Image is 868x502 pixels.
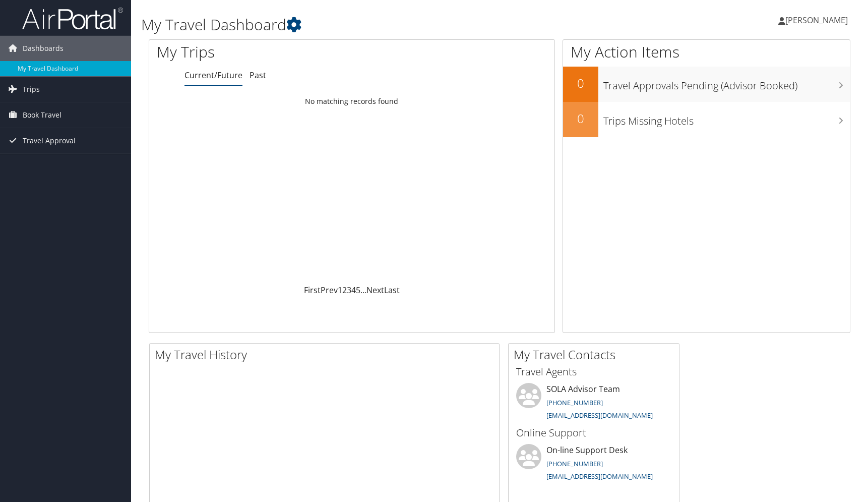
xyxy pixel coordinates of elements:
[155,346,499,363] h2: My Travel History
[511,383,676,424] li: SOLA Advisor Team
[563,75,598,92] h2: 0
[342,285,347,296] a: 2
[360,285,366,296] span: …
[785,15,848,26] span: [PERSON_NAME]
[23,102,61,128] span: Book Travel
[546,398,603,407] a: [PHONE_NUMBER]
[184,70,242,81] a: Current/Future
[347,285,351,296] a: 3
[356,285,360,296] a: 5
[546,459,603,468] a: [PHONE_NUMBER]
[22,7,123,30] img: airportal-logo.png
[563,110,598,127] h2: 0
[603,74,850,93] h3: Travel Approvals Pending (Advisor Booked)
[141,14,619,35] h1: My Travel Dashboard
[563,67,850,102] a: 0Travel Approvals Pending (Advisor Booked)
[546,411,653,420] a: [EMAIL_ADDRESS][DOMAIN_NAME]
[338,285,342,296] a: 1
[157,41,378,63] h1: My Trips
[563,102,850,137] a: 0Trips Missing Hotels
[778,5,858,35] a: [PERSON_NAME]
[23,128,76,153] span: Travel Approval
[516,426,671,440] h3: Online Support
[304,285,321,296] a: First
[23,36,64,61] span: Dashboards
[351,285,356,296] a: 4
[516,365,671,379] h3: Travel Agents
[546,472,653,481] a: [EMAIL_ADDRESS][DOMAIN_NAME]
[23,77,40,102] span: Trips
[514,346,679,363] h2: My Travel Contacts
[250,70,266,81] a: Past
[149,92,554,110] td: No matching records found
[384,285,400,296] a: Last
[321,285,338,296] a: Prev
[563,41,850,63] h1: My Action Items
[511,444,676,485] li: On-line Support Desk
[603,109,850,128] h3: Trips Missing Hotels
[366,285,384,296] a: Next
